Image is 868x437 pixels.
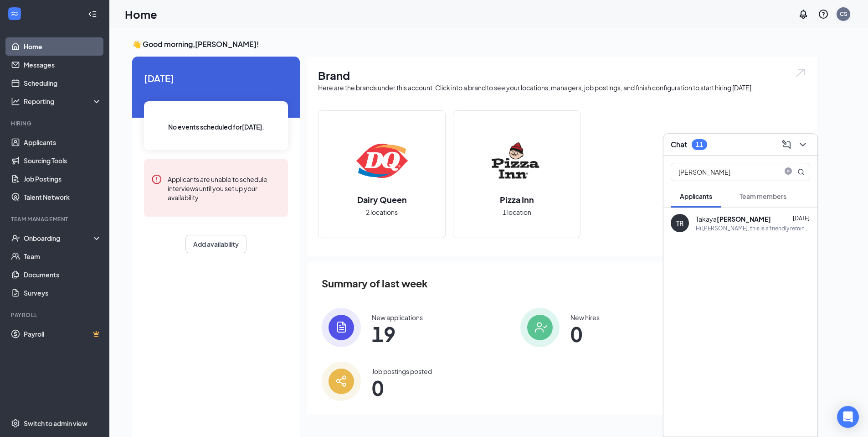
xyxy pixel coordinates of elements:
[318,68,806,83] h1: Brand
[818,9,829,20] svg: QuestionInfo
[796,137,810,152] button: ChevronDown
[840,10,847,18] div: CS
[779,137,794,152] button: ComposeMessage
[24,74,102,92] a: Scheduling
[372,380,432,396] span: 0
[570,326,600,342] span: 0
[797,168,805,176] svg: MagnifyingGlass
[680,192,712,200] span: Applicants
[696,224,810,232] div: Hi [PERSON_NAME], this is a friendly reminder. Your meeting with Dairy Queen for Management at [G...
[783,167,794,177] span: close-circle
[676,218,683,228] div: TR
[798,9,809,20] svg: Notifications
[696,214,771,224] div: Takaya
[11,234,20,243] svg: UserCheck
[795,68,806,78] img: open.6027fd2a22e1237b5b06.svg
[353,132,411,190] img: Dairy Queen
[24,234,94,243] div: Onboarding
[372,313,423,322] div: New applications
[11,97,20,106] svg: Analysis
[488,132,546,190] img: Pizza Inn
[125,6,157,22] h1: Home
[168,174,281,202] div: Applicants are unable to schedule interviews until you set up your availability.
[132,39,817,49] h3: 👋 Good morning, [PERSON_NAME] !
[24,133,102,151] a: Applicants
[24,325,102,343] a: PayrollCrown
[797,139,808,150] svg: ChevronDown
[322,276,428,291] span: Summary of last week
[322,308,361,347] img: icon
[740,192,786,200] span: Team members
[11,120,100,127] div: Hiring
[671,163,779,181] input: Search applicant
[793,215,810,222] span: [DATE]
[168,122,264,132] span: No events scheduled for [DATE] .
[503,207,531,217] span: 1 location
[322,362,361,401] img: icon
[783,167,794,175] span: close-circle
[837,406,859,428] div: Open Intercom Messenger
[372,326,423,342] span: 19
[24,56,102,74] a: Messages
[671,140,687,150] h3: Chat
[491,194,543,205] h2: Pizza Inn
[24,37,102,56] a: Home
[520,308,560,347] img: icon
[366,207,398,217] span: 2 locations
[185,235,247,253] button: Add availability
[570,313,600,322] div: New hires
[24,97,102,106] div: Reporting
[11,215,100,223] div: Team Management
[24,284,102,302] a: Surveys
[717,215,771,223] b: [PERSON_NAME]
[24,170,102,188] a: Job Postings
[781,139,792,150] svg: ComposeMessage
[11,311,100,319] div: Payroll
[696,140,703,148] div: 11
[88,10,97,19] svg: Collapse
[24,265,102,284] a: Documents
[24,247,102,265] a: Team
[144,71,288,85] span: [DATE]
[318,83,806,92] div: Here are the brands under this account. Click into a brand to see your locations, managers, job p...
[10,9,19,18] svg: WorkstreamLogo
[348,194,416,205] h2: Dairy Queen
[11,419,20,428] svg: Settings
[24,151,102,170] a: Sourcing Tools
[372,367,432,376] div: Job postings posted
[24,188,102,206] a: Talent Network
[151,174,162,185] svg: Error
[24,419,87,428] div: Switch to admin view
